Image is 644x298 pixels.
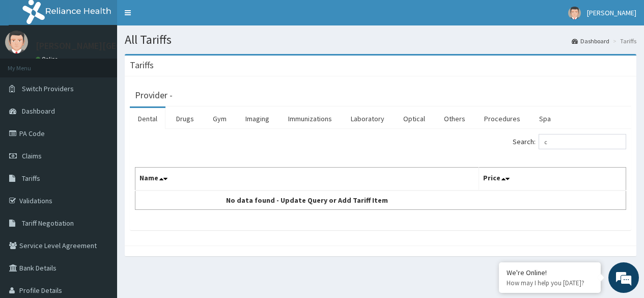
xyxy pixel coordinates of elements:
span: Claims [22,151,42,160]
input: Search: [539,134,626,149]
div: We're Online! [507,268,593,277]
li: Tariffs [610,37,636,45]
a: Drugs [168,108,202,129]
a: Others [436,108,473,129]
p: How may I help you today? [507,279,593,287]
span: Dashboard [22,106,55,116]
a: Dashboard [572,37,609,45]
a: Gym [205,108,235,129]
span: [PERSON_NAME] [587,8,636,17]
img: User Image [568,7,581,19]
a: Imaging [237,108,277,129]
th: Price [479,168,626,191]
h1: All Tariffs [125,33,636,46]
td: No data found - Update Query or Add Tariff Item [135,191,479,210]
h3: Provider - [135,91,173,100]
a: Optical [395,108,433,129]
a: Immunizations [280,108,340,129]
h3: Tariffs [130,61,154,70]
span: Switch Providers [22,84,74,93]
a: Laboratory [343,108,393,129]
span: Tariff Negotiation [22,219,74,228]
label: Search: [513,134,626,149]
span: Tariffs [22,174,40,183]
p: [PERSON_NAME][GEOGRAPHIC_DATA] [36,41,186,50]
a: Procedures [476,108,528,129]
a: Dental [130,108,165,129]
th: Name [135,168,479,191]
a: Online [36,56,60,63]
img: User Image [5,31,28,53]
a: Spa [531,108,559,129]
